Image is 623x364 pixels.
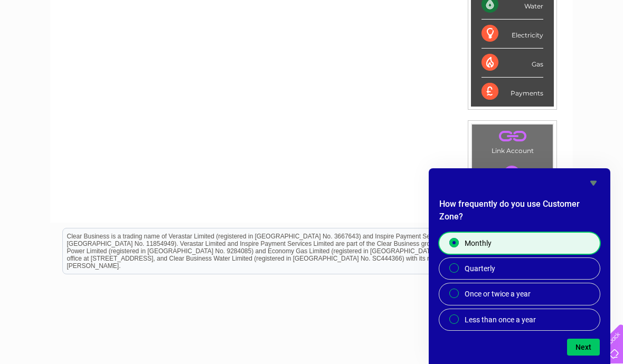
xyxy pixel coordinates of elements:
[475,127,550,146] a: .
[439,198,600,228] h2: How frequently do you use Customer Zone?
[482,78,543,106] div: Payments
[475,159,550,196] a: .
[424,5,497,18] a: 0333 014 3131
[465,263,495,274] span: Quarterly
[437,45,457,53] a: Water
[587,177,600,189] button: Hide survey
[22,27,75,60] img: logo.png
[439,233,600,330] div: How frequently do you use Customer Zone?
[493,45,525,53] a: Telecoms
[567,339,600,356] button: Next question
[531,45,546,53] a: Blog
[465,314,536,325] span: Less than once a year
[471,157,553,208] td: My Details
[482,20,543,49] div: Electricity
[464,45,487,53] a: Energy
[465,238,492,248] span: Monthly
[439,177,600,356] div: How frequently do you use Customer Zone?
[63,6,562,51] div: Clear Business is a trading name of Verastar Limited (registered in [GEOGRAPHIC_DATA] No. 3667643...
[482,49,543,78] div: Gas
[553,45,579,53] a: Contact
[471,124,553,157] td: Link Account
[588,45,613,53] a: Log out
[465,289,531,299] span: Once or twice a year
